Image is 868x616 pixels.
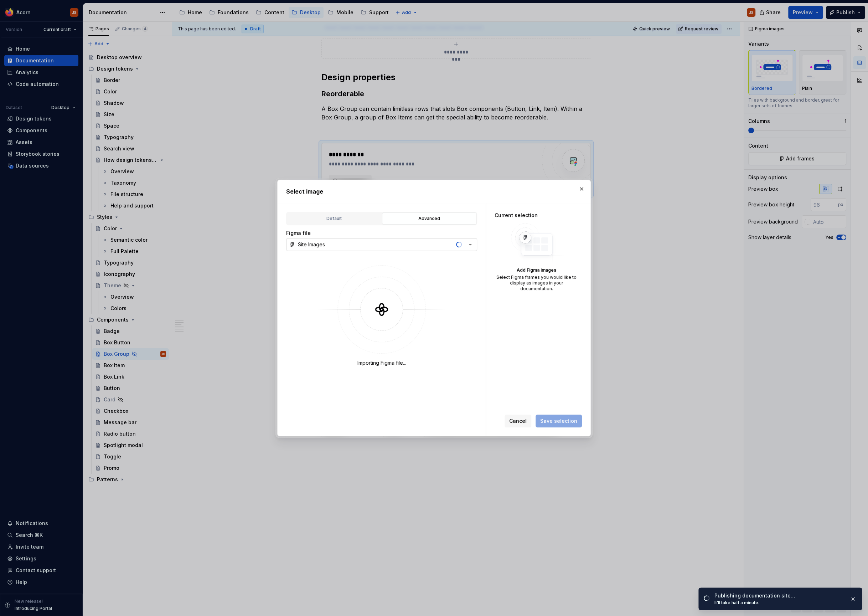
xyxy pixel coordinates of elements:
[495,274,578,292] div: Select Figma frames you would like to display as images in your documentation.
[714,600,844,606] div: It’ll take half a minute.
[289,215,379,222] div: Default
[384,215,474,222] div: Advanced
[495,212,578,219] div: Current selection
[714,592,844,599] div: Publishing documentation site…
[505,415,531,427] button: Cancel
[357,359,406,366] div: Importing Figma file...
[286,187,582,196] h2: Select image
[286,238,477,251] button: Site Images
[298,241,325,248] div: Site Images
[509,417,527,425] span: Cancel
[495,267,578,273] div: Add Figma images
[286,230,311,237] label: Figma file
